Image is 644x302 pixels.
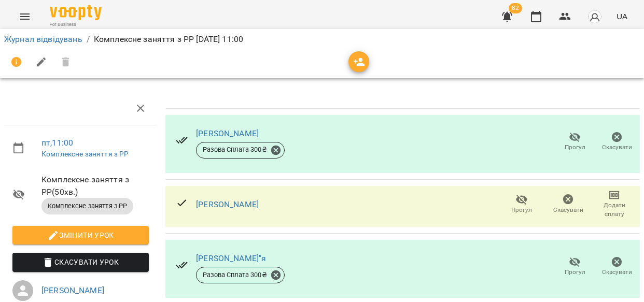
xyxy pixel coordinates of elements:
span: Прогул [511,206,532,214]
span: For Business [50,21,102,28]
p: Комплексне заняття з РР [DATE] 11:00 [94,33,243,46]
button: Змінити урок [12,226,149,245]
img: Voopty Logo [50,5,102,20]
button: Скасувати [596,127,638,156]
span: Змінити урок [21,229,141,241]
li: / [87,33,90,46]
div: Разова Сплата 300₴ [196,267,285,283]
span: Разова Сплата 300 ₴ [197,270,273,280]
a: [PERSON_NAME] [196,199,259,209]
button: UA [612,7,632,26]
div: Разова Сплата 300₴ [196,142,285,159]
span: Скасувати [602,143,632,152]
a: [PERSON_NAME]"я [196,253,266,263]
span: UA [617,11,627,22]
nav: breadcrumb [4,33,640,46]
span: Разова Сплата 300 ₴ [197,145,273,154]
span: Комплексне заняття з РР ( 50 хв. ) [41,174,149,198]
a: [PERSON_NAME] [41,285,104,295]
span: Додати сплату [597,201,632,219]
span: Скасувати Урок [21,256,141,268]
span: Скасувати [602,268,632,277]
a: Журнал відвідувань [4,34,82,44]
button: Прогул [554,127,596,156]
span: Прогул [565,268,585,277]
span: Скасувати [553,206,583,214]
button: Скасувати [545,190,592,219]
span: Комплексне заняття з РР [41,202,133,211]
button: Скасувати Урок [12,253,149,271]
button: Menu [12,4,37,29]
a: Комплексне заняття з РР [41,150,129,158]
a: пт , 11:00 [41,138,73,148]
span: Прогул [565,143,585,152]
button: Прогул [554,252,596,281]
img: avatar_s.png [587,9,602,24]
button: Додати сплату [591,190,638,219]
span: 82 [509,3,522,13]
button: Скасувати [596,252,638,281]
button: Прогул [498,190,545,219]
a: [PERSON_NAME] [196,128,259,138]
